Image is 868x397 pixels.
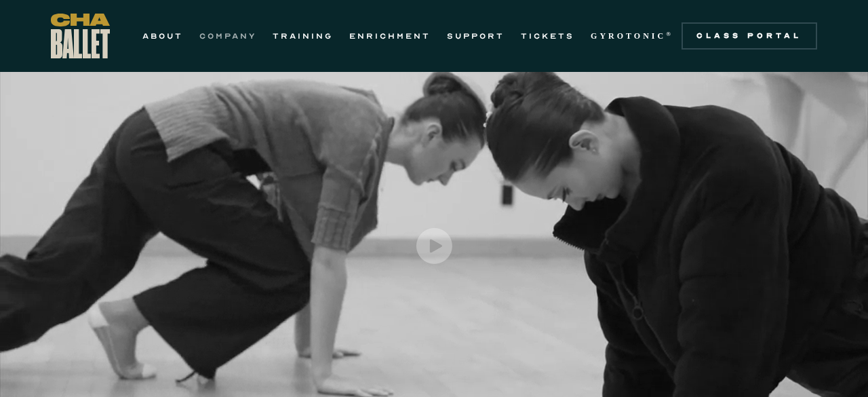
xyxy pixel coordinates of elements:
a: TICKETS [521,28,574,44]
sup: ® [666,31,673,37]
a: ABOUT [142,28,183,44]
a: ENRICHMENT [349,28,431,44]
div: Class Portal [690,31,809,41]
a: GYROTONIC® [591,28,673,44]
a: TRAINING [273,28,333,44]
a: SUPPORT [447,28,505,44]
a: home [51,14,110,58]
a: COMPANY [199,28,256,44]
strong: GYROTONIC [591,31,666,41]
a: Class Portal [682,22,817,50]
